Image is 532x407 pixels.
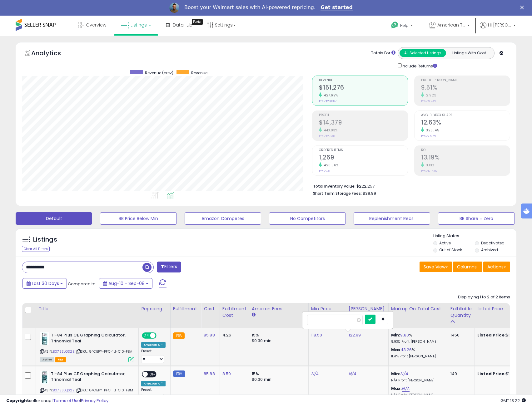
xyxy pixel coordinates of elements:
[108,280,145,287] span: Aug-10 - Sep-08
[321,4,353,11] a: Get started
[391,21,399,29] i: Get Help
[319,79,408,82] span: Revenue
[477,332,529,338] div: $122.99
[169,3,179,13] img: Profile image for Adrian
[40,371,49,384] img: 41-OOsHrsKL._SL40_.jpg
[421,119,510,127] h2: 12.63%
[421,84,510,92] h2: 9.51%
[156,333,166,338] span: OFF
[319,169,330,173] small: Prev: 241
[202,16,241,34] a: Settings
[313,182,505,189] li: $222,257
[400,49,446,57] button: All Selected Listings
[322,163,339,168] small: 426.56%
[73,16,111,34] a: Overview
[420,262,452,272] button: Save View
[371,50,395,56] div: Totals For
[391,347,443,359] div: %
[204,306,217,312] div: Cost
[319,134,335,138] small: Prev: $2,648
[141,388,166,402] div: Preset:
[453,262,482,272] button: Columns
[322,93,338,98] small: 427.69%
[388,303,448,328] th: The percentage added to the cost of goods (COGS) that forms the calculator for Min & Max prices.
[450,306,472,319] div: Fulfillable Quantity
[477,332,506,338] b: Listed Price:
[421,149,510,152] span: ROI
[421,154,510,162] h2: 13.19%
[185,212,261,225] button: Amazon Competes
[16,212,92,225] button: Default
[391,393,443,397] p: N/A Profit [PERSON_NAME]
[349,371,356,377] a: N/A
[450,371,470,377] div: 149
[76,349,132,354] span: | SKU: 84CEPY-PFC-1L1-C10-FBA
[391,332,400,338] b: Min:
[148,371,158,377] span: OFF
[319,119,408,127] h2: $14,379
[400,332,409,338] a: 9.80
[252,377,304,382] div: $0.30 min
[86,22,106,28] span: Overview
[438,212,515,225] button: BB Share = Zero
[319,154,408,162] h2: 1,269
[363,190,376,196] span: $39.89
[252,306,306,312] div: Amazon Fees
[421,99,436,103] small: Prev: 9.24%
[40,332,134,361] div: ASIN:
[40,332,49,345] img: 41-OOsHrsKL._SL40_.jpg
[477,371,506,377] b: Listed Price:
[161,16,197,34] a: DataHub
[393,62,445,69] div: Include Returns
[141,349,166,363] div: Preset:
[481,240,505,246] label: Deactivated
[450,332,470,338] div: 1450
[424,163,435,168] small: 3.13%
[31,49,73,59] h5: Analytics
[439,247,462,253] label: Out of Stock
[76,388,133,393] span: | SKU: 84CEPY-PFC-1L1-C10-FBM
[391,332,443,344] div: %
[68,281,97,287] span: Compared to:
[99,278,152,289] button: Aug-10 - Sep-08
[402,347,412,353] a: 13.26
[349,332,361,338] a: 122.99
[477,306,531,312] div: Listed Price
[311,306,343,312] div: Min Price
[458,294,510,300] div: Displaying 1 to 2 of 2 items
[6,398,29,404] strong: Copyright
[38,306,136,312] div: Title
[53,398,80,404] a: Terms of Use
[252,338,304,344] div: $0.30 min
[391,385,402,391] b: Max:
[142,333,150,338] span: ON
[481,247,498,253] label: Archived
[349,306,386,312] div: [PERSON_NAME]
[439,240,451,246] label: Active
[173,332,185,339] small: FBA
[391,371,400,377] b: Min:
[252,371,304,377] div: 15%
[269,212,346,225] button: No Competitors
[488,22,511,28] span: Hi [PERSON_NAME]
[141,306,168,312] div: Repricing
[322,128,338,133] small: 443.03%
[424,128,439,133] small: 328.14%
[437,22,465,28] span: American Telecom Headquarters
[81,398,108,404] a: Privacy Policy
[53,349,75,354] a: B07SSJQS2Z
[53,388,75,393] a: B07SSJQS2Z
[500,398,526,404] span: 2025-10-9 13:22 GMT
[22,278,67,289] button: Last 30 Days
[311,332,322,338] a: 118.50
[402,385,409,392] a: N/A
[22,246,50,252] div: Clear All Filters
[173,370,185,377] small: FBM
[222,306,246,319] div: Fulfillment Cost
[421,114,510,117] span: Avg. Buybox Share
[457,264,477,270] span: Columns
[421,79,510,82] span: Profit [PERSON_NAME]
[311,371,319,377] a: N/A
[204,371,215,377] a: 85.88
[421,169,437,173] small: Prev: 12.79%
